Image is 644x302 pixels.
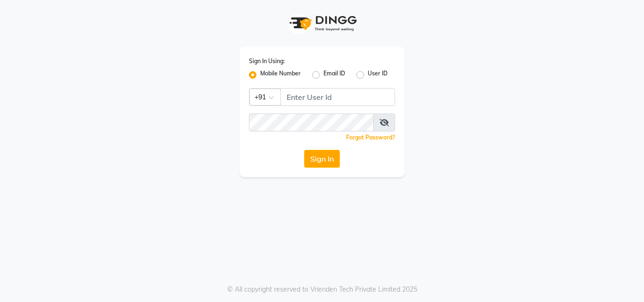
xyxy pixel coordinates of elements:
input: Username [281,88,395,106]
label: Email ID [323,69,345,81]
a: Forgot Password? [346,134,395,141]
label: Sign In Using: [249,57,285,65]
label: Mobile Number [260,69,301,81]
img: logo1.svg [284,9,360,37]
label: User ID [368,69,388,81]
input: Username [249,114,374,131]
button: Sign In [304,150,340,168]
